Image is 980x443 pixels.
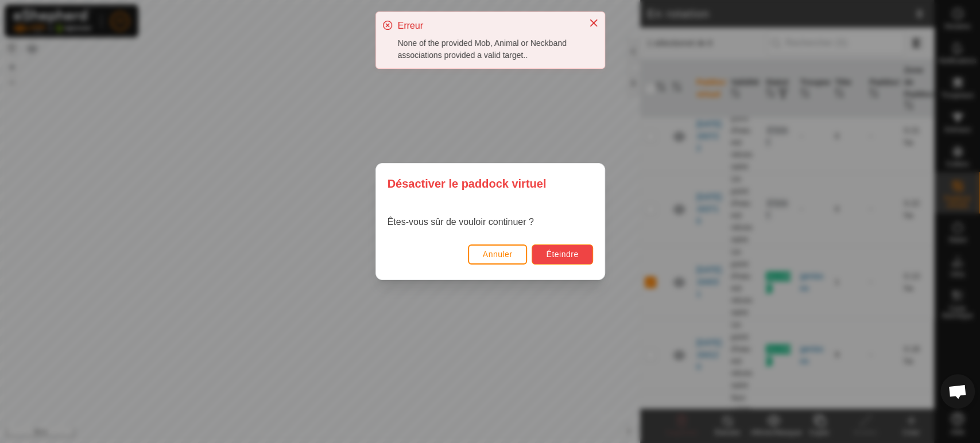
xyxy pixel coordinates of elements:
[398,37,577,61] div: None of the provided Mob, Animal or Neckband associations provided a valid target..
[388,215,534,229] p: Êtes-vous sûr de vouloir continuer ?
[532,244,592,265] button: Éteindre
[546,250,578,259] span: Éteindre
[388,175,547,192] span: Désactiver le paddock virtuel
[586,15,602,31] button: Close
[940,374,975,409] div: Open chat
[398,19,577,33] div: Erreur
[483,250,513,259] span: Annuler
[468,244,528,265] button: Annuler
